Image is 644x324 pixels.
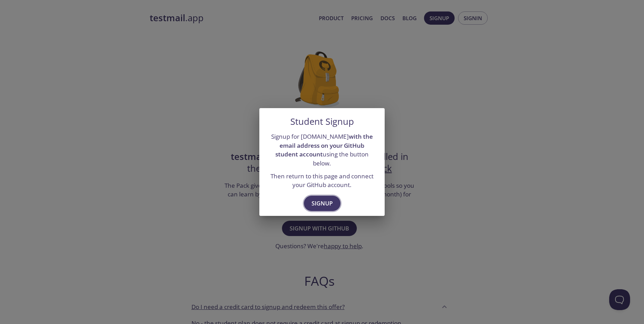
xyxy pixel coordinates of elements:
h5: Student Signup [290,116,354,127]
p: Then return to this page and connect your GitHub account. [268,172,376,189]
span: Signup [312,199,333,208]
p: Signup for [DOMAIN_NAME] using the button below. [268,132,376,168]
strong: with the email address on your GitHub student account [275,132,373,158]
button: Signup [304,196,340,211]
